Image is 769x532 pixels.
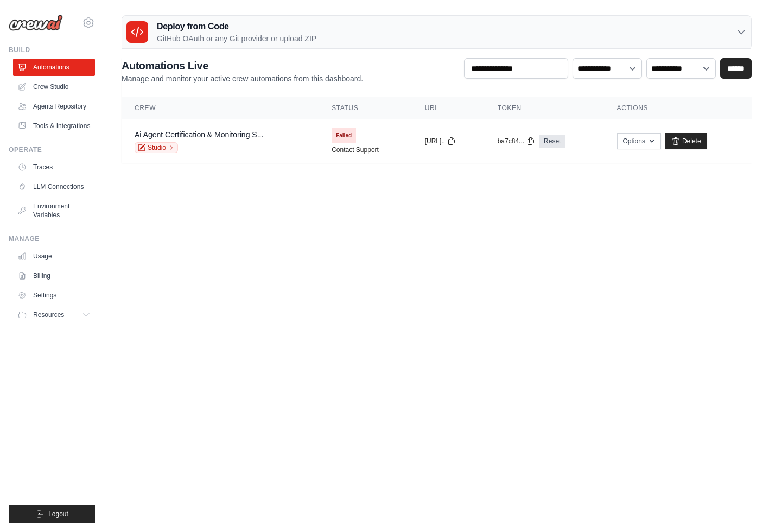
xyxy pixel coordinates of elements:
[539,135,565,148] a: Reset
[48,510,68,518] span: Logout
[157,20,316,33] h3: Deploy from Code
[617,133,661,149] button: Options
[122,97,319,119] th: Crew
[319,97,411,119] th: Status
[122,58,363,73] h2: Automations Live
[33,311,64,319] span: Resources
[9,15,63,31] img: Logo
[13,248,95,265] a: Usage
[13,59,95,76] a: Automations
[13,306,95,324] button: Resources
[13,198,95,224] a: Environment Variables
[135,130,263,139] a: Ai Agent Certification & Monitoring S...
[13,178,95,195] a: LLM Connections
[332,128,356,143] span: Failed
[13,98,95,115] a: Agents Repository
[9,145,95,154] div: Operate
[604,97,752,119] th: Actions
[412,97,485,119] th: URL
[9,235,95,243] div: Manage
[135,142,178,153] a: Studio
[13,267,95,284] a: Billing
[485,97,604,119] th: Token
[13,287,95,304] a: Settings
[13,117,95,135] a: Tools & Integrations
[157,33,316,44] p: GitHub OAuth or any Git provider or upload ZIP
[9,46,95,54] div: Build
[498,137,535,145] button: ba7c84...
[9,505,95,523] button: Logout
[665,133,707,149] a: Delete
[13,78,95,96] a: Crew Studio
[332,145,379,154] a: Contact Support
[13,159,95,176] a: Traces
[122,73,363,84] p: Manage and monitor your active crew automations from this dashboard.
